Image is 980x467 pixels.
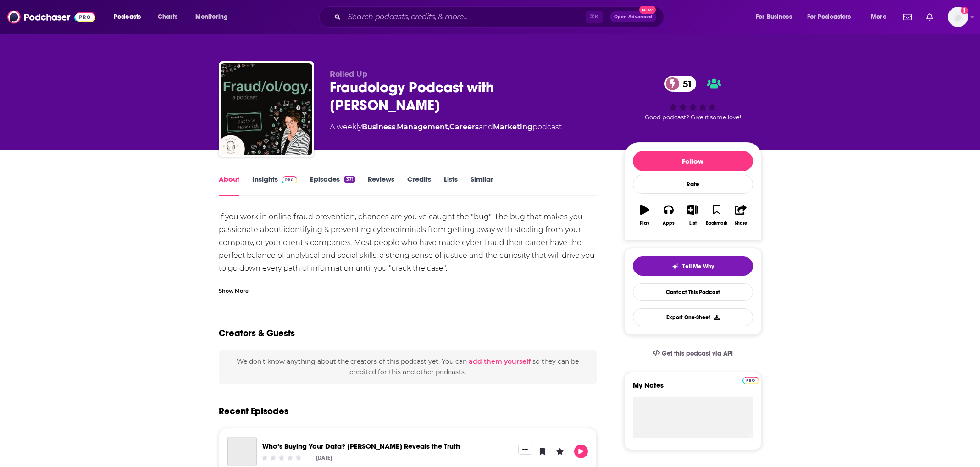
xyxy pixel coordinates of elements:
span: Rolled Up [330,70,367,78]
svg: Add a profile image [961,7,968,14]
span: ⌘ K [586,11,603,23]
a: About [219,175,239,196]
a: Who’s Buying Your Data? Ron Zayas Reveals the Truth [227,437,257,466]
img: Fraudology Podcast with Karisse Hendrick [221,63,312,155]
a: Show notifications dropdown [923,9,937,25]
span: , [395,122,397,131]
span: More [871,11,886,23]
span: Good podcast? Give it some love! [645,114,741,121]
span: 51 [674,76,696,92]
button: Play [633,199,657,232]
button: Follow [633,151,753,171]
button: Apps [657,199,681,232]
div: If you work in online fraud prevention, chances are you've caught the "bug". The bug that makes y... [219,211,597,416]
div: Share [735,221,747,226]
div: List [689,221,697,226]
a: InsightsPodchaser Pro [252,175,298,196]
button: open menu [107,10,153,24]
button: Play [574,445,588,458]
button: open menu [864,10,898,24]
img: tell me why sparkle [671,263,679,270]
button: open menu [801,10,864,24]
span: For Podcasters [807,11,851,23]
a: Pro website [742,375,759,384]
button: List [681,199,704,232]
button: tell me why sparkleTell Me Why [633,256,753,276]
div: 371 [344,176,354,183]
button: Show More Button [518,445,532,455]
div: Apps [663,221,675,226]
div: 51Good podcast? Give it some love! [624,70,762,127]
button: Open AdvancedNew [610,11,656,22]
a: Careers [449,122,479,131]
span: , [448,122,449,131]
a: Show notifications dropdown [900,9,915,25]
span: Monitoring [195,11,228,23]
h2: Creators & Guests [219,328,295,339]
a: Recent Episodes [219,406,288,417]
div: Bookmark [706,221,727,226]
img: Podchaser Pro [742,377,759,384]
a: Business [362,122,395,131]
button: open menu [189,10,240,24]
button: Bookmark [705,199,729,232]
div: Community Rating: 0 out of 5 [260,454,302,461]
a: Marketing [493,122,532,131]
label: My Notes [633,381,753,397]
img: User Profile [948,7,968,27]
div: [DATE] [316,455,332,461]
span: Podcasts [114,11,141,23]
span: New [639,6,656,14]
button: open menu [749,10,803,24]
button: Export One-Sheet [633,308,753,326]
span: Logged in as ehladik [948,7,968,27]
a: Management [397,122,448,131]
span: Tell Me Why [682,263,714,270]
span: We don't know anything about the creators of this podcast yet . You can so they can be credited f... [237,357,579,376]
span: Charts [158,11,177,23]
a: Similar [471,175,493,196]
a: 51 [664,76,696,92]
img: Podchaser - Follow, Share and Rate Podcasts [7,8,95,26]
a: Charts [152,10,183,24]
button: Leave a Rating [553,445,567,458]
div: Search podcasts, credits, & more... [328,6,673,28]
span: Get this podcast via API [662,350,733,357]
a: Contact This Podcast [633,283,753,301]
img: Podchaser Pro [282,176,298,183]
button: Bookmark Episode [536,445,549,458]
div: Rate [633,175,753,194]
div: Play [640,221,649,226]
button: add them yourself [469,358,531,365]
input: Search podcasts, credits, & more... [344,10,586,24]
a: Who’s Buying Your Data? Ron Zayas Reveals the Truth [262,442,460,450]
div: A weekly podcast [330,122,562,133]
span: and [479,122,493,131]
span: For Business [756,11,792,23]
a: Lists [444,175,458,196]
a: Episodes371 [310,175,354,196]
a: Reviews [368,175,394,196]
a: Get this podcast via API [645,342,741,365]
button: Show profile menu [948,7,968,27]
a: Credits [407,175,431,196]
span: Open Advanced [614,15,652,19]
button: Share [729,199,753,232]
